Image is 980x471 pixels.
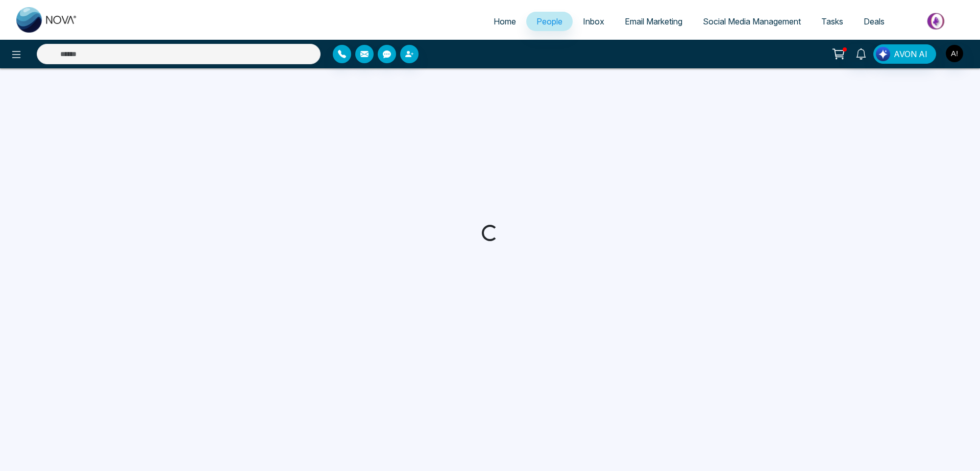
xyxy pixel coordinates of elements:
a: Social Media Management [693,12,811,31]
a: Tasks [811,12,853,31]
span: Home [494,16,516,27]
a: Home [483,12,526,31]
span: Social Media Management [703,16,801,27]
a: Email Marketing [615,12,693,31]
button: AVON AI [873,44,936,64]
img: Market-place.gif [900,10,974,33]
span: Email Marketing [625,16,682,27]
span: People [536,16,562,27]
a: Inbox [573,12,615,31]
span: Inbox [583,16,604,27]
span: Tasks [821,16,843,27]
img: Nova CRM Logo [16,7,78,33]
img: User Avatar [946,45,963,62]
img: Lead Flow [876,47,890,61]
a: People [526,12,573,31]
span: AVON AI [894,48,927,60]
span: Deals [864,16,885,27]
a: Deals [853,12,895,31]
